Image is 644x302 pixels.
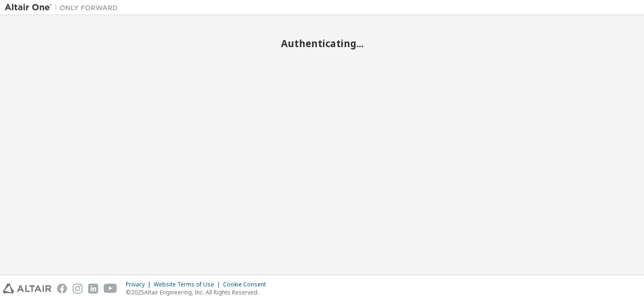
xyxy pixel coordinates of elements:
p: © 2025 Altair Engineering, Inc. All Rights Reserved. [126,288,272,296]
div: Website Terms of Use [154,281,223,288]
img: altair_logo.svg [3,284,51,294]
img: Altair One [5,3,123,12]
img: youtube.svg [104,284,117,294]
div: Cookie Consent [223,281,272,288]
img: linkedin.svg [88,284,98,294]
img: instagram.svg [73,284,83,294]
div: Privacy [126,281,154,288]
h2: Authenticating... [5,37,639,49]
img: facebook.svg [57,284,67,294]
